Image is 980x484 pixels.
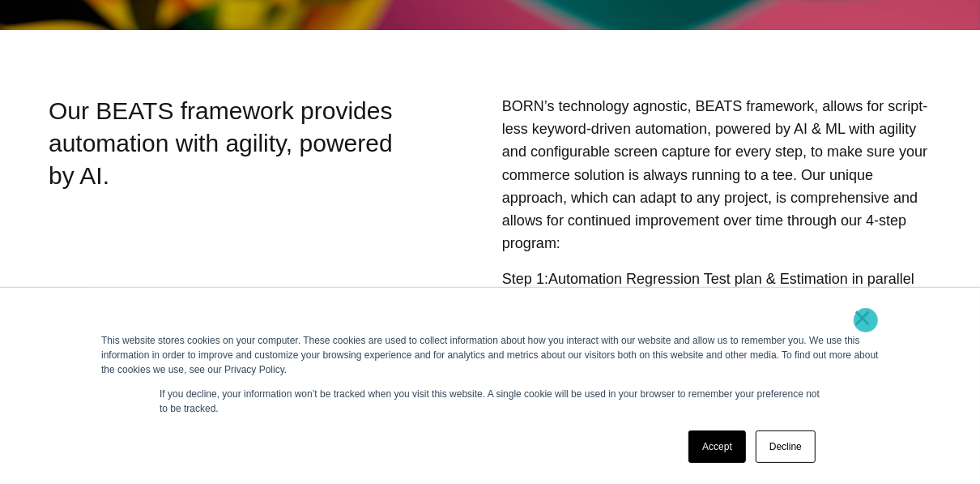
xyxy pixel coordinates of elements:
strong: Step 1: [502,271,548,287]
p: BORN’s technology agnostic, BEATS framework, allows for script-less keyword-driven automation, po... [502,95,931,255]
div: This website stores cookies on your computer. These cookies are used to collect information about... [101,333,879,377]
p: If you decline, your information won’t be tracked when you visit this website. A single cookie wi... [160,387,820,416]
a: × [853,311,872,325]
a: Decline [756,430,816,463]
a: Accept [688,430,746,463]
p: Automation Regression Test plan & Estimation in parallel with Sprint 1 of Development [502,268,931,313]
